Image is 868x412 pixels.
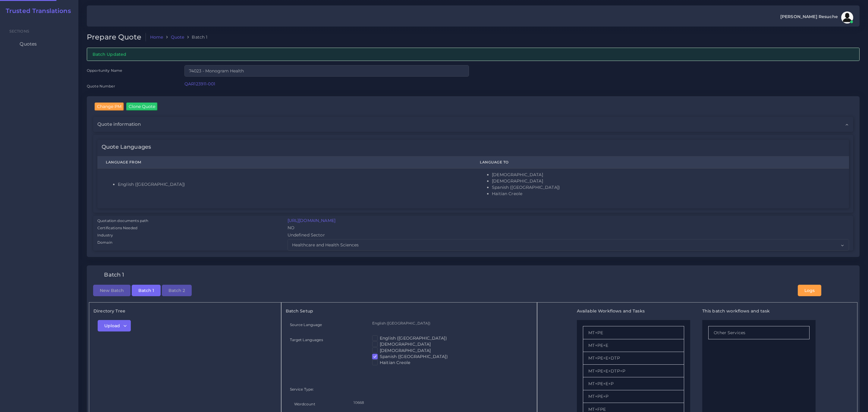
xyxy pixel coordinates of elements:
a: New Batch [93,287,131,293]
th: Language From [97,157,471,169]
label: English ([GEOGRAPHIC_DATA]) [380,335,447,341]
li: MT+PE+E+P [583,377,684,390]
li: MT+PE+P [583,390,684,403]
h5: Batch Setup [286,309,533,314]
label: Industry [97,233,113,238]
li: MT+PE+E [583,339,684,352]
li: [DEMOGRAPHIC_DATA] [492,172,841,178]
h5: Available Workflows and Tasks [577,309,690,314]
a: Quote [171,34,184,40]
li: [DEMOGRAPHIC_DATA] [492,178,841,184]
span: [PERSON_NAME] Resuche [780,14,838,19]
div: Undefined Sector [283,232,854,239]
label: Wordcount [294,401,315,407]
label: Source Language [290,322,322,327]
p: English ([GEOGRAPHIC_DATA]) [372,320,529,326]
span: Quote information [97,121,141,128]
button: New Batch [93,285,131,296]
span: Quotes [20,41,37,47]
div: Batch Updated [87,48,860,61]
span: Logs [804,288,815,293]
label: [DEMOGRAPHIC_DATA] [380,347,431,353]
label: Service Type: [290,387,314,392]
a: Batch 2 [162,287,192,293]
li: Other Services [708,326,810,339]
h5: This batch workflows and task [702,309,816,314]
button: Upload [98,320,131,331]
li: MT+PE+E+DTP+P [583,365,684,377]
span: Sections [9,29,29,33]
label: Haitian Creole [380,360,410,366]
label: Opportunity Name [87,68,122,73]
li: MT+PE [583,326,684,339]
a: Trusted Translations [2,7,71,14]
button: Batch 1 [132,285,161,296]
div: Quote information [93,117,853,132]
label: Domain [97,240,112,245]
a: Batch 1 [132,287,161,293]
img: avatar [841,11,853,24]
a: Home [150,34,163,40]
h4: Batch 1 [104,272,124,278]
h4: Quote Languages [102,144,151,151]
a: [PERSON_NAME] Resucheavatar [777,11,855,24]
label: Certifications Needed [97,225,137,231]
input: Clone Quote [126,103,158,110]
a: [URL][DOMAIN_NAME] [288,218,336,223]
a: QAR123911-001 [184,81,215,87]
li: MT+PE+E+DTP [583,352,684,365]
li: Batch 1 [184,34,207,40]
a: Quotes [5,38,74,50]
div: NO [283,225,854,232]
th: Language To [471,157,849,169]
li: Haitian Creole [492,191,841,197]
label: [DEMOGRAPHIC_DATA] [380,341,431,347]
li: English ([GEOGRAPHIC_DATA]) [118,181,463,188]
h2: Prepare Quote [87,33,146,42]
button: Batch 2 [162,285,192,296]
button: Logs [798,285,821,296]
p: 10668 [354,399,524,406]
li: Spanish ([GEOGRAPHIC_DATA]) [492,184,841,191]
h5: Directory Tree [93,309,277,314]
label: Spanish ([GEOGRAPHIC_DATA]) [380,353,448,360]
input: Change PM [95,103,124,110]
label: Quote Number [87,84,115,89]
label: Quotation documents path [97,218,148,223]
label: Target Languages [290,337,323,342]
